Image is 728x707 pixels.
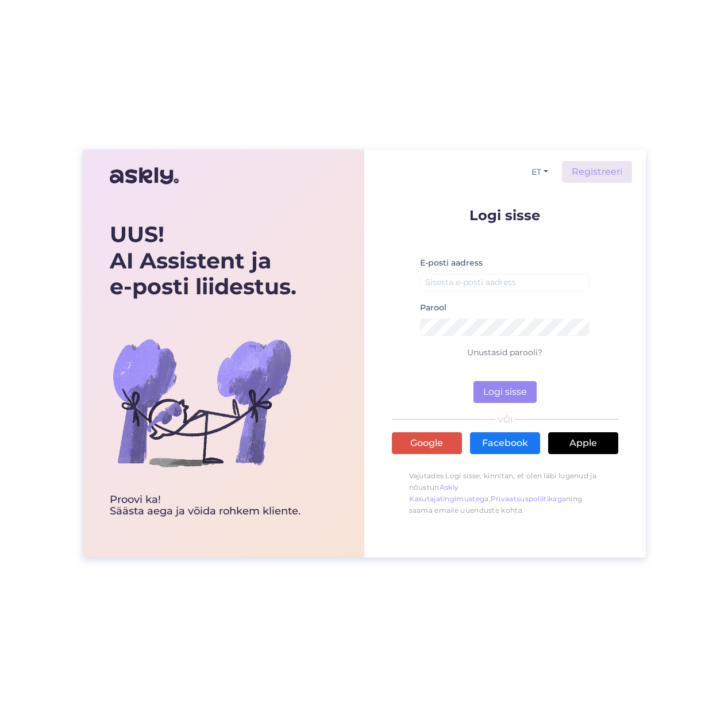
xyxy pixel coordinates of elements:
[420,274,590,291] input: Sisesta e-posti aadress
[110,162,179,190] img: Askly
[110,221,301,300] div: UUS! AI Assistent ja e-posti liidestus.
[110,310,294,494] img: bg-askly
[392,432,462,454] a: Google
[392,208,618,222] p: Logi sisse
[420,302,446,314] label: Parool
[467,347,542,358] a: Unustasid parooli?
[409,483,489,503] a: Askly Kasutajatingimustega
[473,381,537,403] button: Logi sisse
[562,161,632,183] a: Registreeri
[110,494,301,517] div: Proovi ka! Säästa aega ja võida rohkem kliente.
[548,432,618,454] a: Apple
[420,257,483,269] label: E-posti aadress
[470,432,540,454] a: Facebook
[392,464,618,522] p: Vajutades Logi sisse, kinnitan, et olen läbi lugenud ja nõustun , ning saama emaile uuenduste kohta.
[527,164,553,180] button: ET
[495,416,514,424] span: VÕI
[491,494,566,503] a: Privaatsuspoliitikaga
